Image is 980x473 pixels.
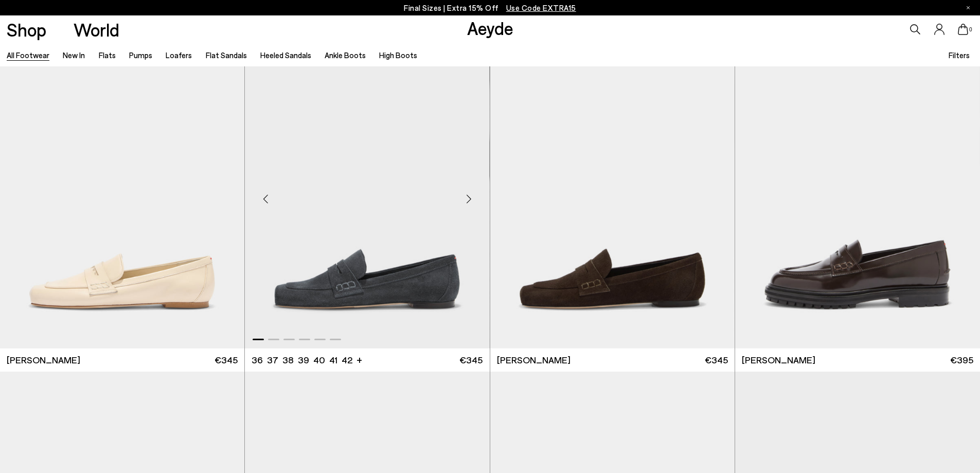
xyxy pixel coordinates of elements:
span: €345 [705,354,728,366]
p: Final Sizes | Extra 15% Off [404,2,576,14]
a: All Footwear [7,50,49,60]
img: Leon Loafers [735,41,980,348]
span: €345 [459,354,483,366]
a: [PERSON_NAME] €345 [490,348,735,372]
div: Next slide [454,183,485,214]
a: Flats [99,50,116,60]
a: Loafers [166,50,192,60]
ul: variant [252,354,349,366]
a: 6 / 6 1 / 6 2 / 6 3 / 6 4 / 6 5 / 6 6 / 6 1 / 6 Next slide Previous slide [735,41,980,348]
span: [PERSON_NAME] [497,354,571,366]
img: Lana Suede Loafers [489,41,734,348]
img: Lana Suede Loafers [490,41,735,348]
div: 1 / 6 [735,41,980,348]
li: 41 [329,354,337,366]
img: Lana Suede Loafers [735,41,979,348]
li: 42 [342,354,352,366]
span: 0 [968,27,973,32]
a: Pumps [129,50,152,60]
a: 36 37 38 39 40 41 42 + €345 [245,348,489,372]
li: 36 [252,354,263,366]
li: 40 [313,354,325,366]
a: High Boots [379,50,417,60]
img: Lana Suede Loafers [245,41,489,348]
a: Flat Sandals [206,50,247,60]
a: Heeled Sandals [260,50,311,60]
a: 6 / 6 1 / 6 2 / 6 3 / 6 4 / 6 5 / 6 6 / 6 1 / 6 Next slide Previous slide [245,41,489,348]
a: World [74,21,119,39]
a: Shop [7,21,46,39]
li: 39 [298,354,309,366]
span: Navigate to /collections/ss25-final-sizes [506,3,576,12]
li: 37 [267,354,278,366]
div: 1 / 6 [245,41,489,348]
div: 2 / 6 [735,41,979,348]
span: €395 [950,354,973,366]
span: Filters [949,50,970,60]
div: 1 / 6 [490,41,735,348]
li: + [357,353,362,366]
li: 38 [282,354,294,366]
a: Ankle Boots [325,50,366,60]
span: €345 [215,354,238,366]
a: 0 [958,24,968,35]
span: [PERSON_NAME] [742,354,815,366]
div: Previous slide [250,183,281,214]
a: New In [63,50,85,60]
a: [PERSON_NAME] €395 [735,348,980,372]
span: [PERSON_NAME] [7,354,80,366]
div: 2 / 6 [489,41,734,348]
a: Aeyde [467,17,513,39]
a: 6 / 6 1 / 6 2 / 6 3 / 6 4 / 6 5 / 6 6 / 6 1 / 6 Next slide Previous slide [490,41,735,348]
